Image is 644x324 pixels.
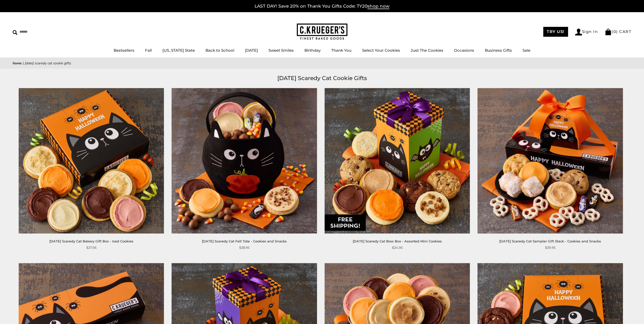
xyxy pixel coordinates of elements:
span: $24.95 [392,245,403,250]
a: Select Your Cookies [362,48,400,53]
a: Fall [145,48,152,53]
a: [US_STATE] State [162,48,195,53]
span: shop now [367,4,389,9]
a: Back to School [205,48,234,53]
img: Account [575,29,582,35]
a: [DATE] [245,48,258,53]
nav: breadcrumbs [13,60,631,66]
a: [DATE] Scaredy Cat Bow Box - Assorted Mini Cookies [353,239,442,243]
a: LAST DAY! Save 20% on Thank You Gifts Code: TY20shop now [255,4,389,9]
a: Business Gifts [485,48,512,53]
a: [DATE] Scaredy Cat Felt Tote - Cookies and Snacks [202,239,287,243]
img: C.KRUEGER'S [297,24,347,40]
span: 0 [613,29,616,34]
h1: [DATE] Scaredy Cat Cookie Gifts [20,74,624,83]
span: | [23,61,24,66]
img: Search [13,30,17,35]
a: Sweet Smiles [268,48,294,53]
a: [DATE] Scaredy Cat Bakery Gift Box - Iced Cookies [49,239,133,243]
a: Bestsellers [114,48,134,53]
a: Occasions [454,48,474,53]
a: Just The Cookies [411,48,443,53]
a: Sale [523,48,530,53]
span: $27.95 [86,245,96,250]
a: Home [13,61,22,66]
a: Thank You [331,48,351,53]
img: Halloween Scaredy Cat Bow Box - Assorted Mini Cookies [325,88,470,233]
img: Bag [605,29,612,35]
img: Halloween Scaredy Cat Sampler Gift Stack - Cookies and Snacks [477,88,623,233]
img: Halloween Scaredy Cat Felt Tote - Cookies and Snacks [172,88,317,233]
a: [DATE] Scaredy Cat Sampler Gift Stack - Cookies and Snacks [499,239,601,243]
input: Search [13,28,73,36]
span: $39.95 [545,245,555,250]
a: (0) CART [605,29,631,34]
a: Sign In [575,29,598,35]
a: TRY US! [543,27,568,37]
img: Halloween Scaredy Cat Bakery Gift Box - Iced Cookies [19,88,164,233]
a: Birthday [304,48,321,53]
span: [DATE] Scaredy Cat Cookie Gifts [25,61,71,66]
span: $38.95 [239,245,250,250]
